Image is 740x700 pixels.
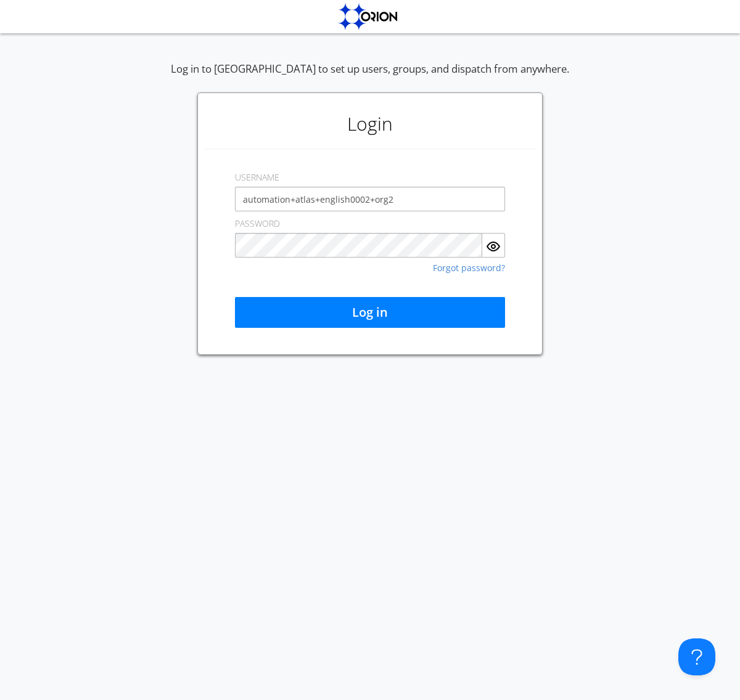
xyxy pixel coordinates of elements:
[678,638,715,675] iframe: Toggle Customer Support
[486,239,501,254] img: eye.svg
[235,297,505,328] button: Log in
[482,233,505,258] button: Show Password
[235,218,280,230] label: PASSWORD
[235,171,279,184] label: USERNAME
[171,62,569,92] div: Log in to [GEOGRAPHIC_DATA] to set up users, groups, and dispatch from anywhere.
[204,99,536,149] h1: Login
[235,233,482,258] input: Password
[433,264,505,272] a: Forgot password?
